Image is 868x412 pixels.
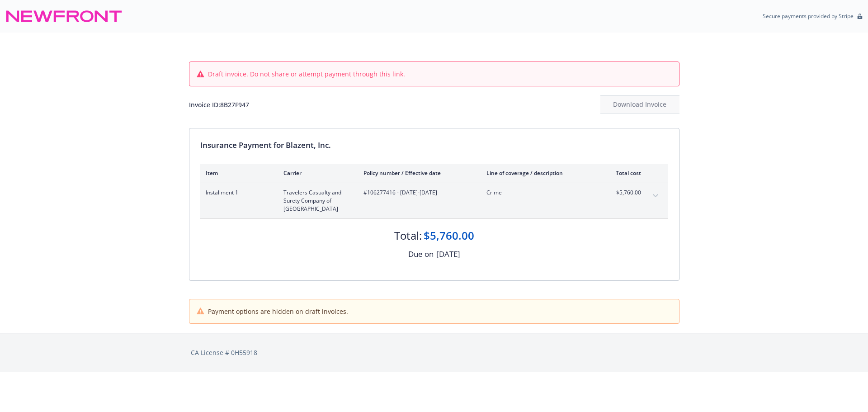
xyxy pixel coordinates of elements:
[763,12,854,20] p: Secure payments provided by Stripe
[363,189,472,197] span: #106277416 - [DATE]-[DATE]
[600,95,679,114] button: Download Invoice
[436,248,460,260] div: [DATE]
[408,248,434,260] div: Due on
[208,307,348,316] span: Payment options are hidden on draft invoices.
[283,189,349,213] span: Travelers Casualty and Surety Company of [GEOGRAPHIC_DATA]
[607,189,641,197] span: $5,760.00
[607,169,641,177] div: Total cost
[206,189,269,197] span: Installment 1
[283,169,349,177] div: Carrier
[208,69,405,79] span: Draft invoice. Do not share or attempt payment through this link.
[191,348,678,357] div: CA License # 0H55918
[394,228,422,243] div: Total:
[363,169,472,177] div: Policy number / Effective date
[189,100,249,109] div: Invoice ID: 8B27F947
[486,169,593,177] div: Line of coverage / description
[648,189,663,203] button: expand content
[600,96,679,113] div: Download Invoice
[486,189,593,197] span: Crime
[424,228,474,243] div: $5,760.00
[200,183,668,218] div: Installment 1Travelers Casualty and Surety Company of [GEOGRAPHIC_DATA]#106277416 - [DATE]-[DATE]...
[200,139,668,151] div: Insurance Payment for Blazent, Inc.
[206,169,269,177] div: Item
